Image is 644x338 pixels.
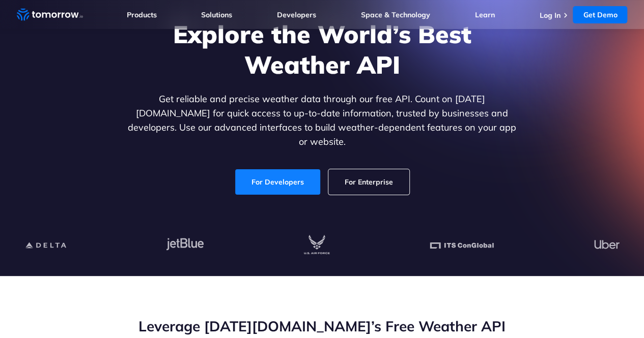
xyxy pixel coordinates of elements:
[17,7,83,22] a: Home link
[126,92,519,149] p: Get reliable and precise weather data through our free API. Count on [DATE][DOMAIN_NAME] for quic...
[17,317,628,336] h2: Leverage [DATE][DOMAIN_NAME]’s Free Weather API
[328,169,409,195] a: For Enterprise
[201,10,232,19] a: Solutions
[277,10,316,19] a: Developers
[539,11,560,20] a: Log In
[126,19,519,80] h1: Explore the World’s Best Weather API
[475,10,495,19] a: Learn
[235,169,320,195] a: For Developers
[573,6,627,23] a: Get Demo
[127,10,157,19] a: Products
[361,10,430,19] a: Space & Technology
